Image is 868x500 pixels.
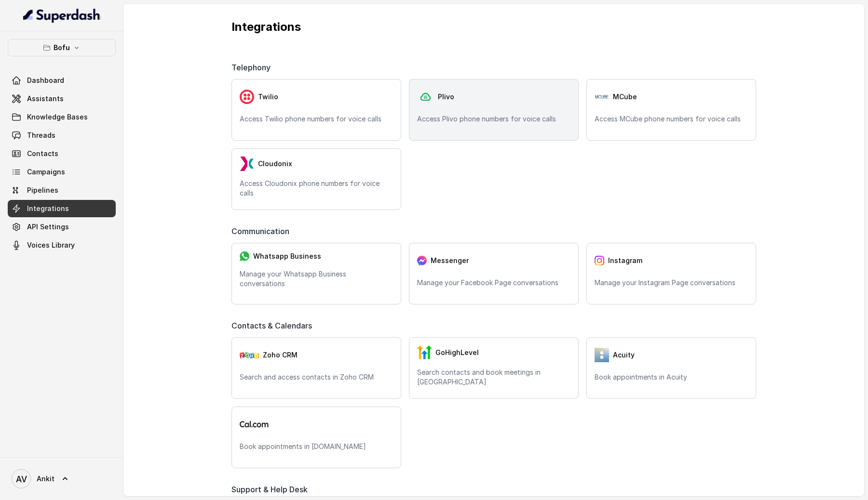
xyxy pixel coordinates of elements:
span: GoHighLevel [435,348,479,357]
p: Integrations [231,19,756,35]
p: Manage your Whatsapp Business conversations [240,269,393,289]
span: Zoho CRM [263,350,298,360]
a: Voices Library [8,237,116,254]
p: Manage your Facebook Page conversations [417,278,570,288]
img: whatsapp.f50b2aaae0bd8934e9105e63dc750668.svg [240,251,249,261]
img: instagram.04eb0078a085f83fc525.png [595,256,604,265]
span: Communication [231,225,293,237]
span: Twilio [258,92,278,102]
p: Book appointments in Acuity [595,372,748,382]
span: Ankit [37,474,54,484]
a: Pipelines [8,182,116,199]
span: Campaigns [27,167,65,177]
p: Manage your Instagram Page conversations [595,278,748,288]
p: Bofu [54,42,70,53]
a: Dashboard [8,72,116,89]
img: plivo.d3d850b57a745af99832d897a96997ac.svg [417,90,434,105]
a: Integrations [8,200,116,217]
p: Access Plivo phone numbers for voice calls [417,114,570,124]
span: Assistants [27,94,64,104]
span: Pipelines [27,185,58,195]
span: Acuity [613,350,635,360]
p: Access Cloudonix phone numbers for voice calls [240,179,393,198]
p: Book appointments in [DOMAIN_NAME] [240,442,393,451]
a: Assistants [8,90,116,107]
span: Contacts & Calendars [231,320,316,331]
text: AV [16,474,27,484]
img: light.svg [23,8,101,23]
img: GHL.59f7fa3143240424d279.png [417,345,432,360]
span: Knowledge Bases [27,112,88,122]
img: LzEnlUgADIwsuYwsTIxNLkxQDEyBEgDTDZAMjs1Qgy9jUyMTMxBzEB8uASKBKLgDqFxF08kI1lQAAAABJRU5ErkJggg== [240,157,254,171]
span: Dashboard [27,76,64,85]
a: Knowledge Bases [8,108,116,126]
span: Voices Library [27,240,75,250]
img: messenger.2e14a0163066c29f9ca216c7989aa592.svg [417,256,427,265]
span: Telephony [231,62,274,73]
img: 5vvjV8cQY1AVHSZc2N7qU9QabzYIM+zpgiA0bbq9KFoni1IQNE8dHPp0leJjYW31UJeOyZnSBUO77gdMaNhFCgpjLZzFnVhVC... [595,348,609,362]
span: Cloudonix [258,159,292,169]
img: logo.svg [240,421,269,427]
img: zohoCRM.b78897e9cd59d39d120b21c64f7c2b3a.svg [240,352,259,358]
span: MCube [613,92,637,102]
span: API Settings [27,222,69,232]
p: Access Twilio phone numbers for voice calls [240,114,393,124]
button: Bofu [8,39,116,56]
span: Threads [27,131,55,140]
span: Whatsapp Business [253,251,321,261]
span: Integrations [27,204,69,213]
a: Campaigns [8,163,116,181]
span: Plivo [438,92,454,102]
a: Contacts [8,145,116,162]
p: Search contacts and book meetings in [GEOGRAPHIC_DATA] [417,368,570,387]
span: Messenger [431,256,469,265]
span: Contacts [27,149,58,158]
a: Threads [8,127,116,144]
a: API Settings [8,218,116,236]
img: twilio.7c09a4f4c219fa09ad352260b0a8157b.svg [240,90,254,104]
span: Support & Help Desk [231,484,312,495]
p: Search and access contacts in Zoho CRM [240,372,393,382]
span: Instagram [608,256,642,265]
a: Ankit [8,465,116,492]
p: Access MCube phone numbers for voice calls [595,114,748,124]
img: Pj9IrDBdEGgAAAABJRU5ErkJggg== [595,94,609,99]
